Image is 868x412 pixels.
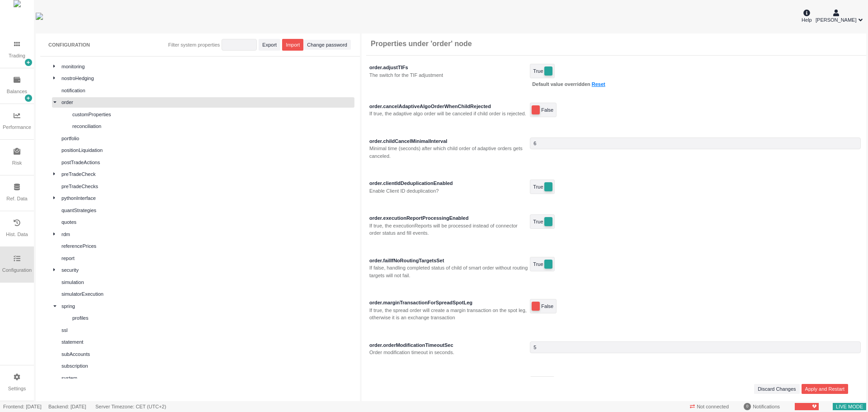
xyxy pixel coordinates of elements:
[61,135,353,142] div: portfolio
[61,147,353,154] div: positionLiquidation
[286,41,300,49] span: Import
[168,41,220,49] div: Filter system properties
[533,182,543,191] span: True
[369,187,528,195] div: Enable Client ID deduplication?
[592,81,605,87] a: Reset
[61,290,353,298] div: simulatorExecution
[533,260,543,269] span: True
[61,279,353,286] div: simulation
[758,385,796,393] span: Discard Changes
[307,41,347,49] span: Change password
[61,87,353,95] div: notification
[8,385,26,393] div: Settings
[816,16,856,24] span: [PERSON_NAME]
[369,103,528,110] div: order.cancelAdaptiveAlgoOrderWhenChildRejected
[369,307,528,322] div: If true, the spread order will create a margin transaction on the spot leg, otherwise it is an ex...
[61,362,353,370] div: subscription
[61,194,353,202] div: pythonInterface
[369,180,528,187] div: order.clientIdDeduplicationEnabled
[530,341,861,353] input: Value
[2,266,32,274] div: Configuration
[369,64,528,71] div: order.adjustTIFs
[369,257,528,265] div: order.failIfNoRoutingTargetsSet
[72,111,353,118] div: customProperties
[61,255,353,262] div: report
[746,403,749,410] span: 0
[61,350,353,358] div: subAccounts
[369,376,528,384] div: order.placeMarketAsLimitDefault
[369,264,528,279] div: If false, handling completed status of child of smart order without routing targets will not fail.
[541,105,553,114] span: False
[61,338,353,346] div: statement
[369,341,528,349] div: order.orderModificationTimeoutSec
[369,349,528,356] div: Order modification timeout in seconds.
[61,63,353,71] div: monitoring
[802,8,812,24] div: Help
[72,123,353,130] div: reconciliation
[369,214,528,222] div: order.executionReportProcessingEnabled
[61,231,353,238] div: rdm
[369,137,528,145] div: order.childCancelMinimalInterval
[371,39,472,48] h3: Properties under 'order' node
[805,385,844,393] span: Apply and Restart
[7,88,27,95] div: Balances
[61,218,353,226] div: quotes
[61,303,353,310] div: spring
[61,183,353,190] div: preTradeChecks
[833,402,866,412] span: LIVE MODE
[61,374,353,382] div: system
[3,123,31,131] div: Performance
[530,137,861,149] input: Value
[369,110,528,118] div: If true, the adaptive algo order will be canceled if child order is rejected.
[61,159,353,166] div: postTradeActions
[61,242,353,250] div: referencePrices
[533,66,543,76] span: True
[6,195,27,203] div: Ref. Data
[36,13,43,20] img: wyden_logotype_blue.svg
[61,75,353,82] div: nostroHedging
[739,402,784,412] div: Notifications
[533,217,543,226] span: True
[48,41,90,49] div: CONFIGURATION
[61,99,353,106] div: order
[262,41,277,49] span: Export
[9,52,25,60] div: Trading
[61,170,353,178] div: preTradeCheck
[12,159,22,167] div: Risk
[61,327,353,334] div: ssl
[6,231,28,238] div: Hist. Data
[369,145,528,160] div: Minimal time (seconds) after which child order of adaptive orders gets canceled.
[61,266,353,274] div: security
[687,402,732,412] span: Not connected
[541,302,553,311] span: False
[61,207,353,214] div: quantStrategies
[369,222,528,237] div: If true, the executionReports will be processed instead of connector order status and fill events.
[369,299,528,307] div: order.marginTransactionForSpreadSpotLeg
[72,314,353,322] div: profiles
[369,71,528,79] div: The switch for the TIF adjustment
[532,81,605,87] span: Default value overridden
